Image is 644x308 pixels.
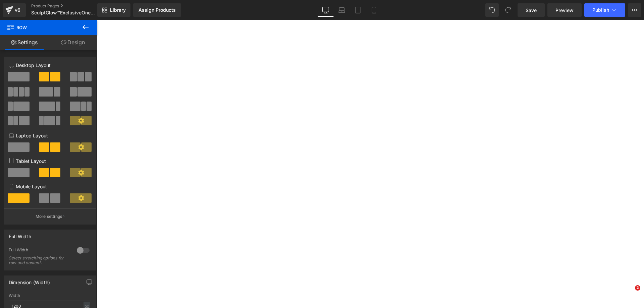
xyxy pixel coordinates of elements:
a: Product Pages [31,3,108,9]
a: Laptop [334,3,350,17]
div: Full Width [9,230,31,239]
button: Publish [584,3,625,17]
div: Width [9,293,91,298]
span: Save [526,7,537,14]
p: More settings [36,213,62,220]
div: v6 [13,6,22,14]
button: Undo [485,3,499,17]
a: Tablet [350,3,366,17]
button: More settings [4,208,96,224]
p: Laptop Layout [9,132,91,139]
p: Mobile Layout [9,183,91,190]
iframe: Intercom live chat [621,285,637,301]
span: Row [7,20,74,35]
a: Design [49,35,97,50]
div: Dimension (Width) [9,276,50,285]
a: Desktop [318,3,334,17]
p: Tablet Layout [9,158,91,165]
span: Library [110,7,126,13]
a: Mobile [366,3,382,17]
div: Select stretching options for row and content. [9,256,69,265]
span: SculptGlow™ExclusiveOne-Time Deal [31,10,96,15]
a: Preview [547,3,582,17]
p: Desktop Layout [9,62,91,69]
button: Redo [501,3,515,17]
span: 2 [635,285,640,291]
a: v6 [3,3,26,17]
span: Preview [555,7,574,14]
div: Assign Products [139,7,176,13]
div: Full Width [9,247,70,254]
a: New Library [97,3,130,17]
span: Publish [592,7,609,13]
button: More [628,3,641,17]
